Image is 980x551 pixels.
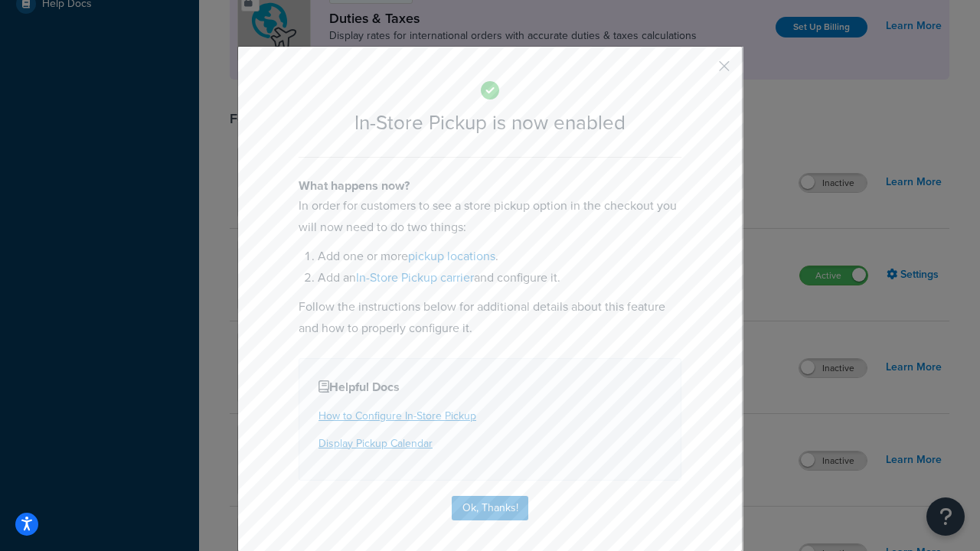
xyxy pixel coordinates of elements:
a: Display Pickup Calendar [318,435,433,452]
a: In-Store Pickup carrier [356,269,474,286]
p: Follow the instructions below for additional details about this feature and how to properly confi... [299,296,681,339]
a: How to Configure In-Store Pickup [318,408,476,424]
h4: What happens now? [299,177,681,195]
li: Add an and configure it. [318,267,681,289]
h4: Helpful Docs [318,378,661,396]
p: In order for customers to see a store pickup option in the checkout you will now need to do two t... [299,195,681,238]
button: Ok, Thanks! [452,496,528,520]
h2: In-Store Pickup is now enabled [299,112,681,134]
li: Add one or more . [318,246,681,267]
a: pickup locations [408,247,495,265]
